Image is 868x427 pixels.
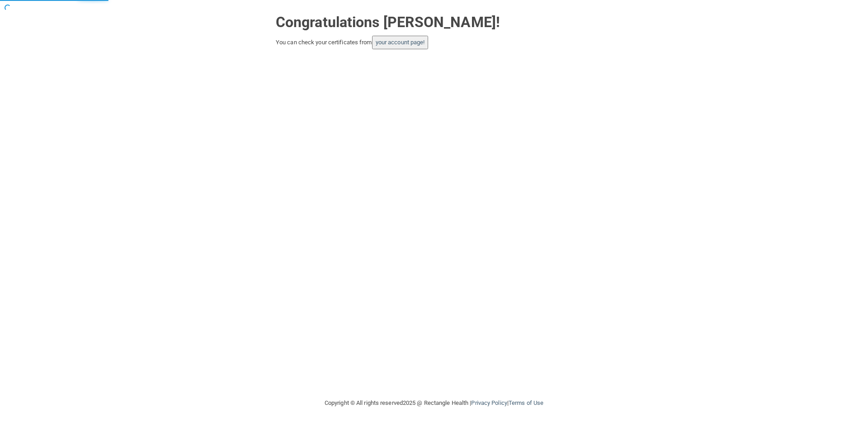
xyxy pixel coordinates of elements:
div: You can check your certificates from [276,36,592,49]
a: Privacy Policy [471,399,507,406]
a: your account page! [376,39,425,46]
strong: Congratulations [PERSON_NAME]! [276,14,500,31]
div: Copyright © All rights reserved 2025 @ Rectangle Health | | [269,389,599,418]
button: your account page! [372,36,429,49]
a: Terms of Use [509,399,543,406]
